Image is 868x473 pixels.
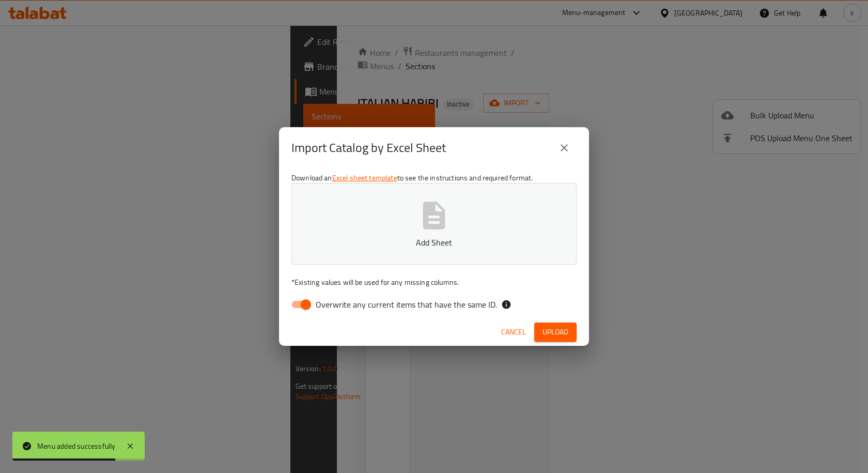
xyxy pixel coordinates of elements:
[501,299,512,310] svg: If the overwrite option isn't selected, then the items that match an existing ID will be ignored ...
[316,298,497,311] span: Overwrite any current items that have the same ID.
[291,183,577,265] button: Add Sheet
[332,171,397,185] a: Excel sheet template
[501,326,526,339] span: Cancel
[552,135,577,160] button: close
[37,440,116,452] div: Menu added successfully
[279,169,589,318] div: Download an to see the instructions and required format.
[542,326,568,339] span: Upload
[534,323,577,342] button: Upload
[307,236,561,249] p: Add Sheet
[291,277,577,287] p: Existing values will be used for any missing columns.
[497,323,530,342] button: Cancel
[291,140,446,156] h2: Import Catalog by Excel Sheet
